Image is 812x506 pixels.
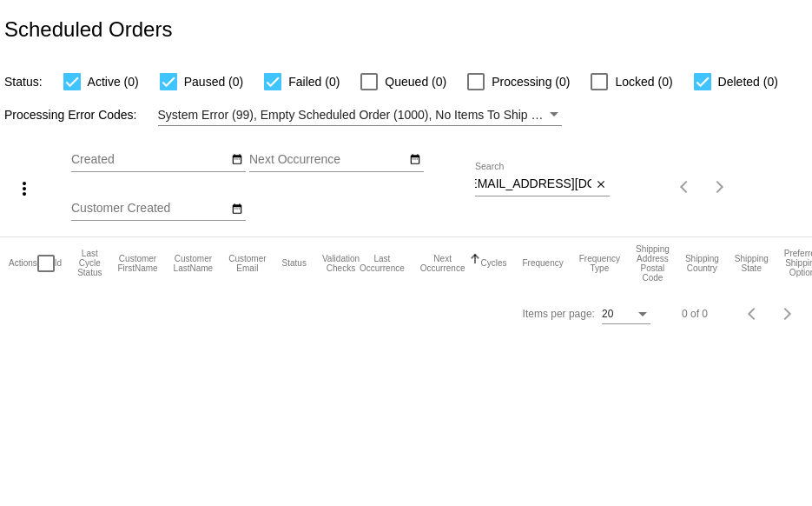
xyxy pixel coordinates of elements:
span: Deleted (0) [718,71,778,92]
span: Paused (0) [184,71,243,92]
button: Change sorting for LastOccurrenceUtc [360,254,405,273]
h2: Scheduled Orders [4,17,172,42]
button: Change sorting for Status [282,258,307,269]
span: Failed (0) [288,71,340,92]
input: Customer Created [71,202,228,216]
input: Created [71,153,228,167]
button: Change sorting for CustomerEmail [228,254,266,273]
button: Change sorting for Cycles [480,258,506,269]
span: 20 [602,308,613,320]
span: Processing (0) [492,71,570,92]
span: Locked (0) [615,71,672,92]
input: Search [475,177,591,191]
button: Previous page [668,170,703,204]
mat-header-cell: Actions [9,237,37,290]
mat-icon: close [595,178,607,192]
button: Change sorting for CustomerFirstName [117,254,157,273]
span: Active (0) [88,71,139,92]
mat-icon: date_range [231,153,243,167]
button: Next page [770,296,805,331]
button: Change sorting for ShippingCountry [685,254,719,273]
button: Previous page [736,296,770,331]
button: Next page [703,170,737,204]
mat-icon: date_range [409,153,421,167]
button: Change sorting for ShippingPostcode [636,244,670,283]
mat-header-cell: Validation Checks [322,237,360,290]
mat-icon: date_range [231,203,243,216]
mat-select: Items per page: [602,309,650,321]
button: Change sorting for Frequency [522,258,563,269]
button: Clear [591,176,610,194]
span: Status: [4,75,43,89]
div: Items per page: [523,308,595,320]
input: Next Occurrence [249,153,406,167]
button: Change sorting for FrequencyType [579,254,620,273]
span: Queued (0) [385,71,446,92]
button: Change sorting for NextOccurrenceUtc [420,254,465,273]
mat-icon: more_vert [14,178,35,199]
button: Change sorting for CustomerLastName [174,254,214,273]
button: Change sorting for Id [55,258,62,269]
button: Change sorting for ShippingState [735,254,769,273]
button: Change sorting for LastProcessingCycleId [77,249,102,277]
mat-select: Filter by Processing Error Codes [158,104,562,126]
div: 0 of 0 [682,308,708,320]
span: Processing Error Codes: [4,108,137,122]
